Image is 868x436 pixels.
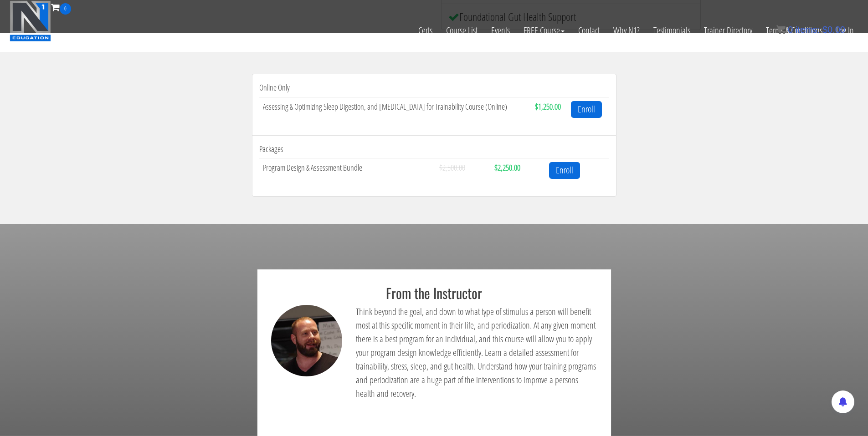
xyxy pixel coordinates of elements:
td: $2,500.00 [436,158,491,183]
td: Assessing & Optimizing Sleep Digestion, and [MEDICAL_DATA] for Trainability Course (Online) [259,97,532,121]
p: Think beyond the goal, and down to what type of stimulus a person will benefit most at this speci... [356,305,597,401]
a: Enroll [571,101,602,118]
a: FREE Course [517,15,571,46]
span: items: [796,25,820,35]
h4: Online Only [259,83,609,92]
a: Certs [411,15,439,46]
a: Events [484,15,517,46]
bdi: 0.00 [822,25,845,35]
span: 0 [788,25,793,35]
a: Terms & Conditions [759,15,829,46]
a: 0 [51,1,71,13]
h4: Packages [259,145,609,154]
a: Trainer Directory [697,15,759,46]
a: Course List [439,15,484,46]
a: Testimonials [647,15,697,46]
a: Enroll [549,162,580,179]
strong: $1,250.00 [535,101,561,112]
td: Program Design & Assessment Bundle [259,158,436,183]
h2: From the Instructor [264,285,604,300]
img: kassem-coach-comment-description [271,305,343,376]
span: 0 [60,3,71,15]
img: n1-education [10,0,51,41]
strong: $2,250.00 [494,162,520,173]
a: Log In [829,15,861,46]
img: icon11.png [776,25,786,34]
a: Why N1? [606,15,647,46]
a: Contact [571,15,606,46]
span: $ [822,25,827,35]
a: 0 items: $0.00 [776,25,845,35]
